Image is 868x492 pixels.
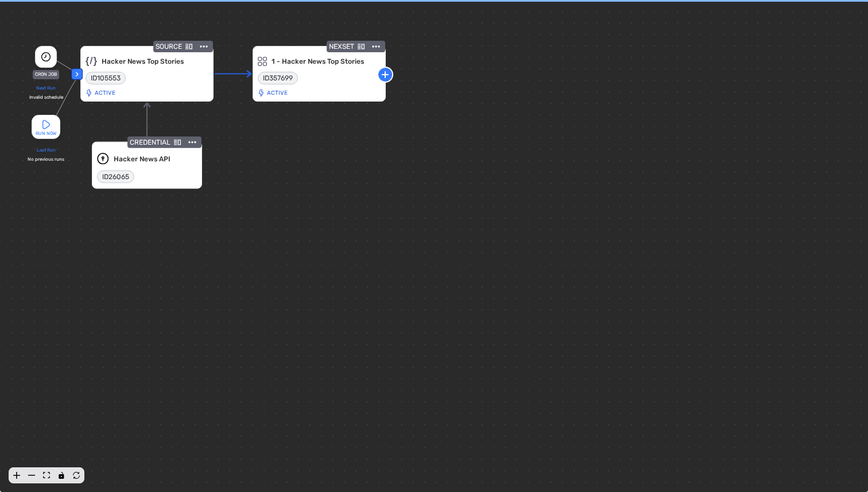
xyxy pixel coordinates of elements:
[29,84,63,93] div: Next Run
[9,468,24,483] button: zoom in
[253,46,386,102] div: NEXSETDetails1 - Hacker News Top StoriesCollapsible Group Item #1chip-with-copyData processed: 0 ...
[267,90,288,96] p: Active
[329,43,354,50] span: NEXSET
[258,72,298,84] div: chip-with-copy
[197,40,211,53] div: menu-actions-container
[102,173,129,181] span: ID 26065
[114,154,197,162] h6: Hacker News API
[36,129,56,138] span: RUN NOW
[102,57,208,65] h6: Hacker News Top Stories
[69,468,84,483] button: Refresh
[9,467,84,483] div: React Flow controls
[97,171,134,183] div: chip-with-copy
[95,90,115,96] p: Active
[54,468,69,483] button: toggle interactivity
[92,142,202,189] div: CREDENTIALDetailsHacker News APICollapsible Group Item #1chip-with-copy
[71,68,83,80] div: Hide nodes
[91,74,121,82] span: ID 105553
[272,57,381,65] h6: 1 - Hacker News Top Stories
[33,70,59,79] div: CRON JOB
[356,42,366,51] button: Details
[184,42,193,51] button: Details
[28,155,64,164] div: No previous runs
[11,46,214,106] div: Hide nodesCRON JOBNext RunInvalid scheduleRUN NOWLast RunNo previous runsSOURCEDetailsmenu-action...
[29,93,63,102] div: Invalid schedule
[28,146,64,155] div: Last Run
[39,468,54,483] button: fit view
[130,139,170,146] span: CREDENTIAL
[173,138,182,147] button: Details
[86,72,126,84] div: chip-with-copy
[263,74,293,82] span: ID 357699
[24,468,39,483] button: zoom out
[75,65,79,82] div: ‹
[156,43,182,50] span: SOURCE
